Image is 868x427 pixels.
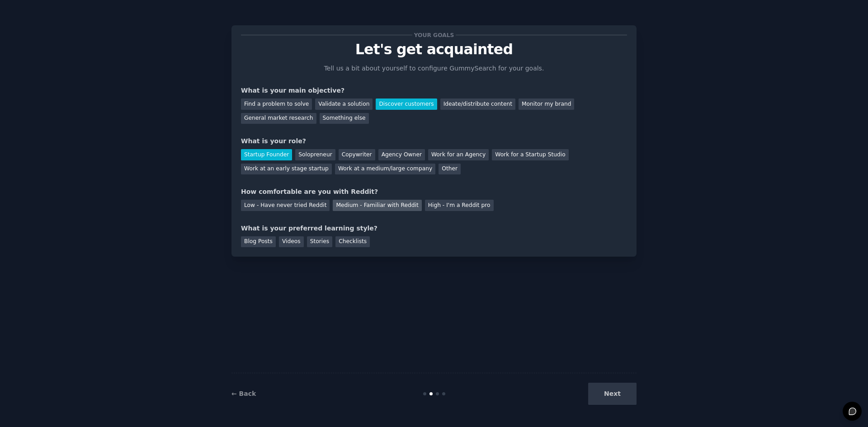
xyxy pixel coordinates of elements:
div: General market research [241,113,316,124]
div: Discover customers [376,99,437,110]
div: Ideate/distribute content [440,99,515,110]
div: Copywriter [339,149,375,160]
div: Work at a medium/large company [335,164,435,175]
div: Videos [279,236,304,248]
div: How comfortable are you with Reddit? [241,187,627,197]
p: Let's get acquainted [241,42,627,57]
div: Monitor my brand [519,99,574,110]
div: Agency Owner [378,149,425,160]
div: Blog Posts [241,236,276,248]
div: Solopreneur [295,149,335,160]
div: Validate a solution [315,99,373,110]
div: Startup Founder [241,149,292,160]
div: What is your preferred learning style? [241,224,627,233]
div: Find a problem to solve [241,99,312,110]
div: Something else [320,113,369,124]
div: Other [439,164,461,175]
div: Work at an early stage startup [241,164,332,175]
div: Work for an Agency [428,149,489,160]
div: Low - Have never tried Reddit [241,200,330,211]
div: What is your main objective? [241,86,627,95]
div: High - I'm a Reddit pro [425,200,494,211]
p: Tell us a bit about yourself to configure GummySearch for your goals. [320,64,548,73]
div: Checklists [335,236,370,248]
div: What is your role? [241,136,627,146]
div: Medium - Familiar with Reddit [333,200,421,211]
span: Your goals [412,30,456,40]
div: Work for a Startup Studio [492,149,568,160]
a: ← Back [231,390,256,397]
div: Stories [307,236,332,248]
